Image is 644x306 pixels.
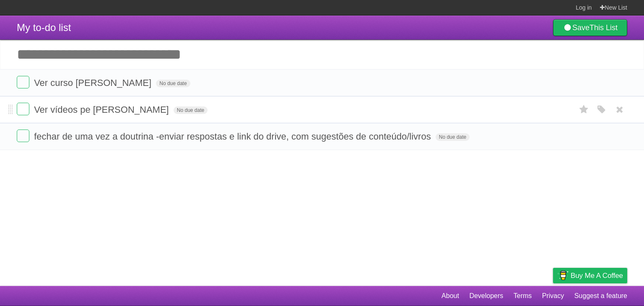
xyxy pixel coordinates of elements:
[574,288,627,304] a: Suggest a feature
[17,103,29,115] label: Done
[34,78,153,88] span: Ver curso [PERSON_NAME]
[589,23,618,32] b: This List
[34,104,171,115] span: Ver vídeos pe [PERSON_NAME]
[542,288,564,304] a: Privacy
[156,80,190,87] span: No due date
[436,133,470,141] span: No due date
[553,268,627,283] a: Buy me a coffee
[576,103,592,117] label: Star task
[34,131,433,142] span: fechar de uma vez a doutrina -enviar respostas e link do drive, com sugestões de conteúdo/livros
[17,22,71,33] span: My to-do list
[514,288,532,304] a: Terms
[174,106,208,114] span: No due date
[553,19,627,36] a: SaveThis List
[571,268,623,283] span: Buy me a coffee
[17,76,29,88] label: Done
[441,288,459,304] a: About
[557,268,569,283] img: Buy me a coffee
[469,288,503,304] a: Developers
[17,130,29,142] label: Done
